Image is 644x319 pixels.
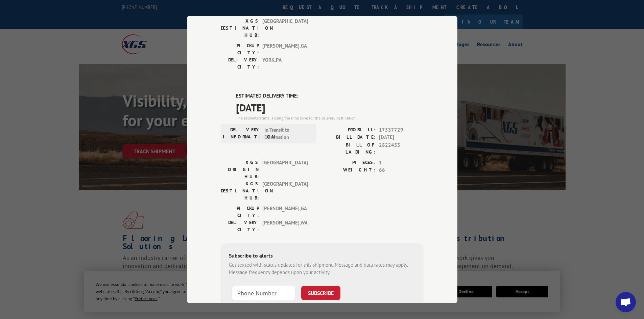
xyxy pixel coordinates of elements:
span: [PERSON_NAME] , GA [262,42,308,56]
div: Subscribe to alerts [229,251,415,261]
span: 1 [379,159,424,167]
label: DELIVERY INFORMATION: [223,126,261,141]
label: PICKUP CITY: [221,42,259,56]
span: [GEOGRAPHIC_DATA] [262,159,308,180]
span: 66 [379,166,424,174]
span: [DATE] [236,100,424,115]
a: Open chat [616,292,636,312]
label: PROBILL: [322,126,376,134]
span: [DATE] [379,134,424,141]
label: DELIVERY CITY: [221,56,259,71]
button: SUBSCRIBE [301,286,340,300]
label: XGS ORIGIN HUB: [221,159,259,180]
label: PICKUP CITY: [221,205,259,219]
label: XGS DESTINATION HUB: [221,18,259,39]
label: BILL OF LADING: [322,141,376,156]
label: WEIGHT: [322,166,376,174]
label: BILL DATE: [322,134,376,141]
label: ESTIMATED DELIVERY TIME: [236,92,424,100]
span: 2822453 [379,141,424,156]
label: PIECES: [322,159,376,167]
div: The estimated time is using the time zone for the delivery destination. [236,115,424,121]
label: DELIVERY CITY: [221,219,259,233]
span: [GEOGRAPHIC_DATA] [262,180,308,202]
span: YORK , PA [262,56,308,71]
span: 17537729 [379,126,424,134]
input: Phone Number [232,286,296,300]
span: [PERSON_NAME] , GA [262,205,308,219]
span: [GEOGRAPHIC_DATA] [262,18,308,39]
label: XGS DESTINATION HUB: [221,180,259,202]
div: Get texted with status updates for this shipment. Message and data rates may apply. Message frequ... [229,261,415,276]
span: In Transit to Destination [264,126,310,141]
span: [PERSON_NAME] , WA [262,219,308,233]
